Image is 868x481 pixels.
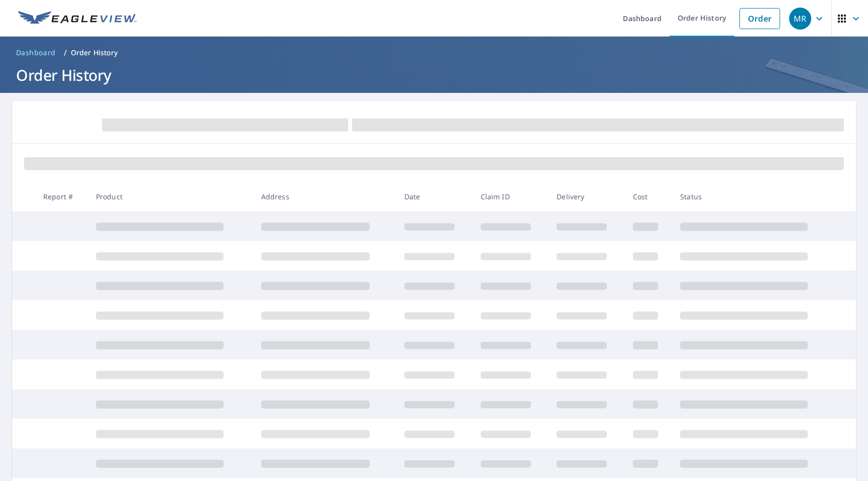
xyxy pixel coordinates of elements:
th: Report # [35,182,88,211]
img: EV Logo [18,11,137,26]
th: Delivery [549,182,625,211]
a: Order [739,8,780,29]
span: Dashboard [16,48,56,58]
th: Status [672,182,837,211]
div: MR [789,8,811,30]
nav: breadcrumb [12,45,856,61]
h1: Order History [12,65,856,85]
a: Dashboard [12,45,60,61]
th: Date [396,182,473,211]
th: Product [88,182,253,211]
li: / [64,47,67,59]
th: Address [253,182,396,211]
th: Cost [625,182,672,211]
p: Order History [71,48,118,58]
th: Claim ID [473,182,549,211]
